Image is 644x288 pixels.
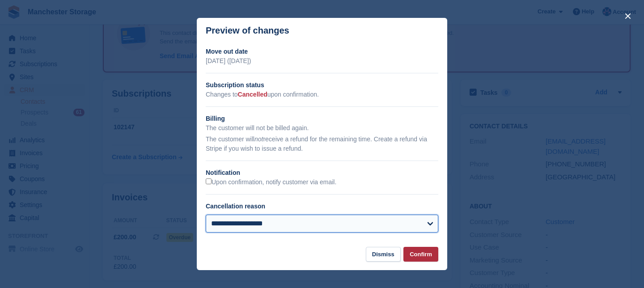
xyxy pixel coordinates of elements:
[206,135,438,153] p: The customer will receive a refund for the remaining time. Create a refund via Stripe if you wish...
[403,247,438,262] button: Confirm
[206,123,438,133] p: The customer will not be billed again.
[254,136,263,143] em: not
[206,47,438,56] h2: Move out date
[206,25,289,36] p: Preview of changes
[206,168,438,178] h2: Notification
[206,80,438,90] h2: Subscription status
[366,247,401,262] button: Dismiss
[206,114,438,123] h2: Billing
[206,203,265,210] label: Cancellation reason
[238,91,267,98] span: Cancelled
[206,178,212,184] input: Upon confirmation, notify customer via email.
[206,178,336,186] label: Upon confirmation, notify customer via email.
[206,56,438,66] p: [DATE] ([DATE])
[206,90,438,99] p: Changes to upon confirmation.
[621,9,635,23] button: close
